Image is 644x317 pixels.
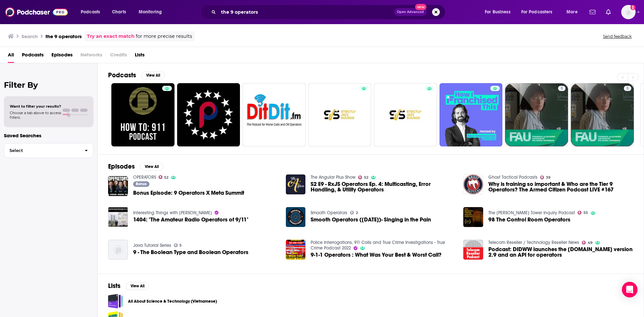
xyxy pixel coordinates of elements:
[21,33,38,39] h3: Search
[133,217,248,222] a: 1404: "The Amateur Radio Operators of 9/11"
[133,249,248,255] a: 9 - The Boolean Type and Boolean Operators
[463,240,483,260] img: Podcast: DIDWW launches the phone.systems version 2.9 and an API for operators
[488,240,579,245] a: Telecom Reseller / Technology Reseller News
[135,50,145,63] a: Lists
[394,8,427,16] button: Open AdvancedNew
[110,50,127,63] span: Credits
[136,33,192,40] span: for more precise results
[87,33,134,40] a: Try an exact match
[517,7,562,17] button: open menu
[108,240,128,260] img: 9 - The Boolean Type and Boolean Operators
[108,282,120,290] h2: Lists
[81,8,100,17] span: Podcasts
[108,207,128,227] img: 1404: "The Amateur Radio Operators of 9/11"
[51,50,73,63] a: Episodes
[108,176,128,196] img: Bonus Episode: 9 Operators X Meta Summit
[505,83,568,146] a: 5
[207,5,452,20] div: Search podcasts, credits, & more...
[218,7,394,17] input: Search podcasts, credits, & more...
[583,211,588,214] span: 55
[311,252,441,258] a: 9-1-1 Operators : What Was Your Best & Worst Call?
[415,4,427,10] span: New
[4,132,93,139] p: Saved Searches
[22,50,44,63] a: Podcasts
[546,176,551,179] span: 39
[108,71,136,79] h2: Podcasts
[76,7,108,17] button: open menu
[311,217,431,222] span: Smooth Operators ([DATE])- Singing in the Pain
[133,190,244,196] a: Bonus Episode: 9 Operators X Meta Summit
[488,174,538,180] a: Ghost Tactical Podcasts
[488,181,633,192] a: Why is training so important & Who are the Tier 9 Operators? The Armed Citizen Podcast LIVE #167
[286,174,306,194] img: S2 E9 - RxJS Operators Ep. 4: Multicasting, Error Handling, & Utility Operators
[630,5,636,10] svg: Add a profile image
[10,104,61,109] span: Want to filter your results?
[463,207,483,227] img: 98 The Control Room Operators
[133,174,156,180] a: OPERATORS
[174,243,182,247] a: 5
[567,8,578,17] span: More
[624,86,631,91] a: 5
[588,241,593,244] span: 49
[558,86,566,91] a: 5
[587,7,598,18] a: Show notifications dropdown
[5,6,68,18] img: Podchaser - Follow, Share and Rate Podcasts
[159,175,169,179] a: 52
[311,174,356,180] a: The Angular Plus Show
[133,243,171,248] a: Java Tutorial Series
[311,240,445,251] a: Police Interrogations, 911 Calls and True Crime Investigations - True Crime Podcast 2022
[286,207,306,227] img: Smooth Operators (9/15/2023)- Singing in the Pain
[621,5,636,19] img: User Profile
[621,5,636,19] span: Logged in as E_Looks
[128,298,217,305] a: All About Science & Technology (Vietnamese)
[126,282,149,290] button: View All
[488,247,633,258] span: Podcast: DIDWW launches the [DOMAIN_NAME] version 2.9 and an API for operators
[311,217,431,222] a: Smooth Operators (9/15/2023)- Singing in the Pain
[108,282,149,290] a: ListsView All
[286,240,306,260] a: 9-1-1 Operators : What Was Your Best & Worst Call?
[626,85,629,92] span: 5
[108,71,165,79] a: PodcastsView All
[356,211,358,214] span: 2
[136,182,147,186] span: Bonus
[164,176,168,179] span: 52
[112,8,126,17] span: Charts
[108,162,135,171] h2: Episodes
[46,33,82,39] h3: the 9 operators
[8,50,14,63] a: All
[562,7,586,17] button: open menu
[397,10,424,14] span: Open Advanced
[622,282,637,297] div: Open Intercom Messenger
[571,83,634,146] a: 5
[540,175,551,179] a: 39
[601,34,634,39] button: Send feedback
[4,80,93,90] h2: Filter By
[621,5,636,19] button: Show profile menu
[463,174,483,194] img: Why is training so important & Who are the Tier 9 Operators? The Armed Citizen Podcast LIVE #167
[140,163,163,171] button: View All
[10,111,61,120] span: Choose a tab above to access filters.
[488,210,575,216] a: The Grenfell Tower Inquiry Podcast
[358,175,368,179] a: 52
[350,211,358,215] a: 2
[311,181,455,192] a: S2 E9 - RxJS Operators Ep. 4: Multicasting, Error Handling, & Utility Operators
[141,71,165,79] button: View All
[480,7,519,17] button: open menu
[139,8,162,17] span: Monitoring
[521,8,553,17] span: For Podcasters
[134,7,170,17] button: open menu
[311,210,347,216] a: Smooth Operators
